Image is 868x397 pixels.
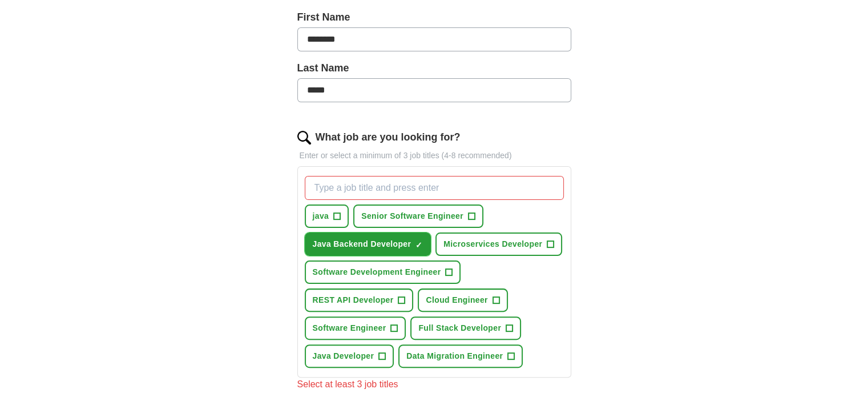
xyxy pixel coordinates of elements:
span: Java Backend Developer [313,238,411,250]
span: Software Engineer [313,322,386,334]
button: java [305,204,349,228]
span: java [313,210,329,222]
button: Software Development Engineer [305,260,461,284]
span: Senior Software Engineer [361,210,463,222]
button: Microservices Developer [435,232,562,256]
button: Data Migration Engineer [398,344,523,368]
div: Select at least 3 job titles [297,378,571,391]
label: Last Name [297,61,571,76]
span: REST API Developer [313,294,394,306]
label: What job are you looking for? [316,130,461,145]
button: Cloud Engineer [418,288,507,312]
button: REST API Developer [305,288,414,312]
span: ✓ [415,240,422,250]
span: Software Development Engineer [313,266,441,278]
button: Software Engineer [305,316,406,340]
button: Java Developer [305,344,394,368]
span: Java Developer [313,350,374,362]
p: Enter or select a minimum of 3 job titles (4-8 recommended) [297,150,571,162]
span: Data Migration Engineer [406,350,503,362]
button: Senior Software Engineer [353,204,483,228]
img: search.png [297,131,311,145]
span: Cloud Engineer [426,294,487,306]
span: Full Stack Developer [418,322,501,334]
button: Full Stack Developer [410,316,521,340]
button: Java Backend Developer✓ [305,232,431,256]
label: First Name [297,10,571,25]
input: Type a job title and press enter [305,176,564,200]
span: Microservices Developer [443,238,542,250]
